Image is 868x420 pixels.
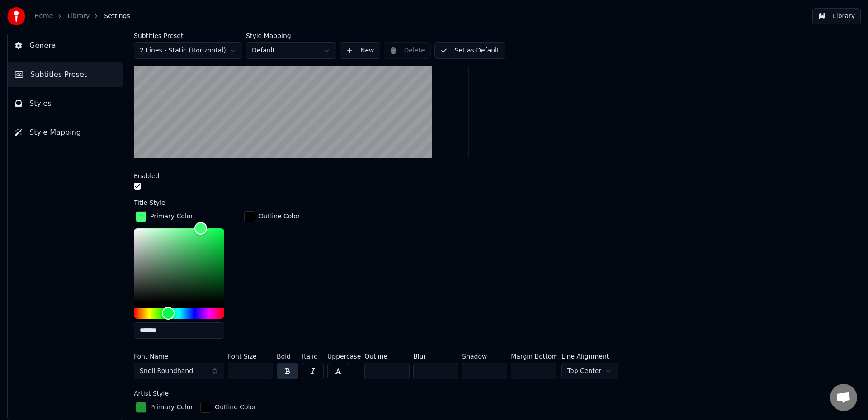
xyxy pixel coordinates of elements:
[364,353,410,359] label: Outline
[561,353,618,359] label: Line Alignment
[215,403,256,412] div: Outline Color
[134,33,242,39] label: Subtitles Preset
[134,209,195,224] button: Primary Color
[34,12,130,21] nav: breadcrumb
[462,353,507,359] label: Shadow
[198,400,258,415] button: Outline Color
[67,12,90,21] a: Library
[246,33,336,39] label: Style Mapping
[228,353,273,359] label: Font Size
[134,400,195,415] button: Primary Color
[134,173,160,179] label: Enabled
[7,7,25,25] img: youka
[134,308,224,319] div: Hue
[134,390,169,396] label: Artist Style
[134,228,224,302] div: Color
[8,62,123,87] button: Subtitles Preset
[134,353,224,359] label: Font Name
[434,42,505,59] button: Set as Default
[104,12,130,21] span: Settings
[34,12,53,21] a: Home
[327,353,361,359] label: Uppercase
[413,353,458,359] label: Blur
[8,91,123,116] button: Styles
[140,367,193,376] span: Snell Roundhand
[150,212,193,221] div: Primary Color
[29,98,52,109] span: Styles
[277,353,298,359] label: Bold
[134,199,165,206] label: Title Style
[150,403,193,412] div: Primary Color
[830,384,857,411] div: Open chat
[29,40,58,51] span: General
[8,120,123,145] button: Style Mapping
[29,127,81,138] span: Style Mapping
[259,212,300,221] div: Outline Color
[812,8,861,24] button: Library
[242,209,302,224] button: Outline Color
[302,353,324,359] label: Italic
[8,33,123,58] button: General
[340,42,380,59] button: New
[30,69,87,80] span: Subtitles Preset
[511,353,558,359] label: Margin Bottom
